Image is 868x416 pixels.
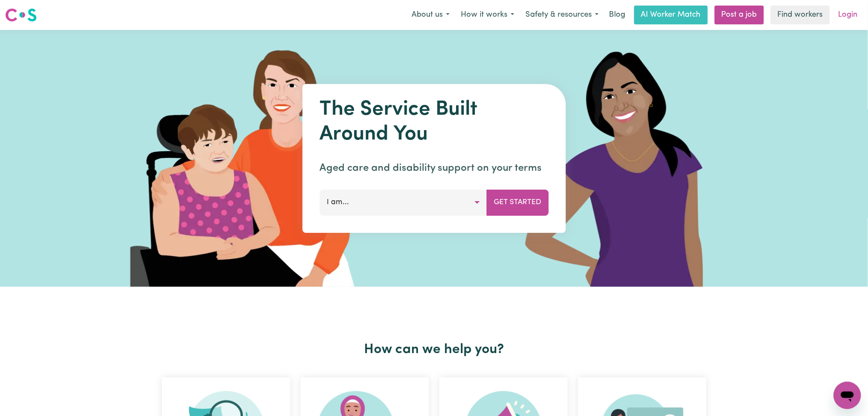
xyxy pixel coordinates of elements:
h2: How can we help you? [157,342,712,358]
a: Find workers [771,6,830,24]
iframe: Button to launch messaging window [834,382,861,409]
h1: The Service Built Around You [319,98,549,147]
button: I am... [319,190,487,215]
button: Safety & resources [520,6,604,24]
button: Get Started [486,190,549,215]
button: How it works [455,6,520,24]
img: Careseekers logo [5,7,37,23]
a: Post a job [715,6,764,24]
a: Blog [604,6,631,24]
button: About us [406,6,455,24]
a: Login [833,6,863,24]
a: Careseekers logo [5,5,37,25]
p: Aged care and disability support on your terms [319,160,549,176]
a: AI Worker Match [634,6,708,24]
